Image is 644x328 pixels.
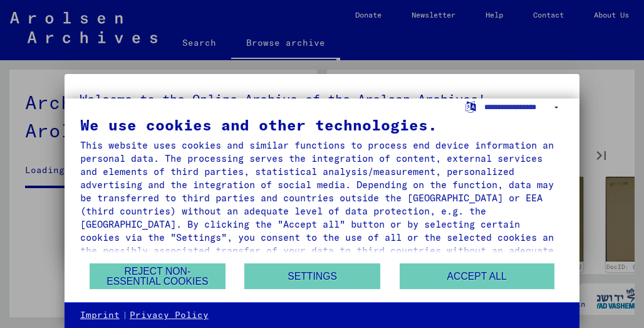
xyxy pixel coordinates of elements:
div: This website uses cookies and similar functions to process end device information and personal da... [80,139,564,270]
button: Settings [244,263,380,289]
button: Reject non-essential cookies [90,263,225,289]
div: We use cookies and other technologies. [80,117,564,132]
h5: Welcome to the Online Archive of the Arolsen Archives! [80,89,564,109]
button: Accept all [400,263,554,289]
a: Privacy Policy [130,309,209,322]
a: Imprint [80,309,120,322]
